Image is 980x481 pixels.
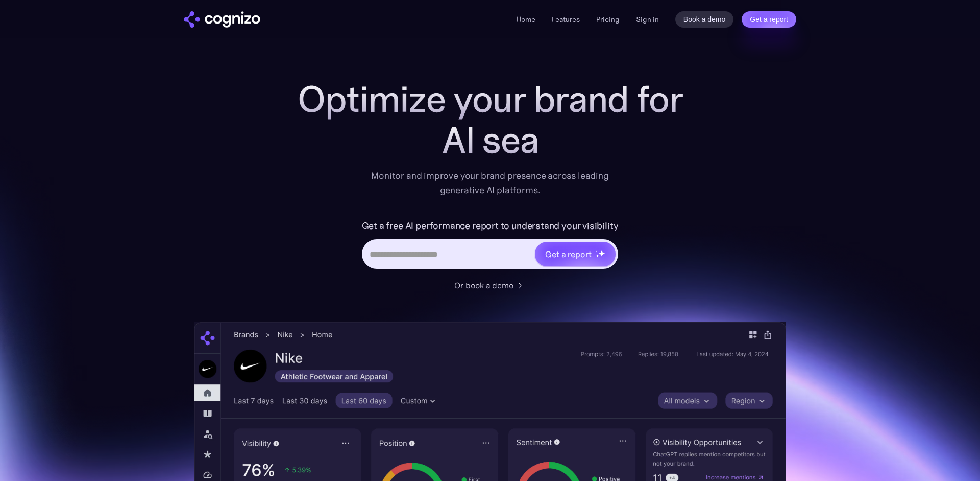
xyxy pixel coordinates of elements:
[598,250,605,257] img: star
[364,169,616,197] div: Monitor and improve your brand presence across leading generative AI platforms.
[675,11,734,28] a: Book a demo
[517,15,535,24] a: Home
[454,279,526,291] a: Or book a demo
[286,79,694,120] h1: Optimize your brand for
[596,254,599,258] img: star
[362,218,619,274] form: Hero URL Input Form
[596,250,597,252] img: star
[636,13,659,26] a: Sign in
[534,241,617,267] a: Get a reportstarstarstar
[286,120,694,161] div: AI sea
[545,248,591,260] div: Get a report
[184,11,260,28] a: home
[552,15,580,24] a: Features
[742,11,796,28] a: Get a report
[184,11,260,28] img: cognizo logo
[362,218,619,234] label: Get a free AI performance report to understand your visibility
[596,15,620,24] a: Pricing
[454,279,513,291] div: Or book a demo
